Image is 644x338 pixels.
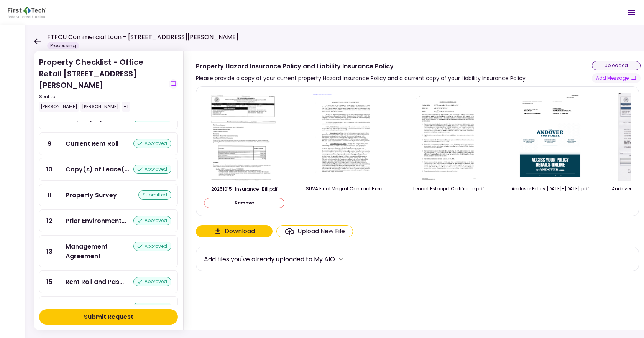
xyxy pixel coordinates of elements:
[39,56,166,112] div: Property Checklist - Office Retail [STREET_ADDRESS][PERSON_NAME]
[133,242,171,251] div: approved
[335,253,347,265] button: more
[39,209,178,232] a: 12Prior Environmental Phase I and/or Phase IIapproved
[39,133,59,155] div: 9
[592,73,641,83] button: show-messages
[39,102,79,112] div: [PERSON_NAME]
[39,296,178,319] a: 161031 Statementapproved
[66,165,129,174] div: Copy(s) of Lease(s) and Amendment(s)
[66,216,126,226] div: Prior Environmental Phase I and/or Phase II
[133,139,171,148] div: approved
[510,185,590,192] div: Andover Policy 8.7.25-8.7.26.pdf
[39,184,59,206] div: 11
[623,3,641,21] button: Open menu
[39,158,178,181] a: 10Copy(s) of Lease(s) and Amendment(s)approved
[138,190,171,200] div: submitted
[39,297,59,318] div: 16
[39,309,178,325] button: Submit Request
[133,303,171,312] div: approved
[133,216,171,225] div: approved
[39,210,59,232] div: 12
[66,277,124,287] div: Rent Roll and Past Due Affidavit
[592,61,641,70] div: uploaded
[39,270,178,293] a: 15Rent Roll and Past Due Affidavitapproved
[133,277,171,286] div: approved
[39,93,166,100] div: Sent to:
[84,312,133,322] div: Submit Request
[204,254,335,264] div: Add files you've already uploaded to My AIO
[39,184,178,206] a: 11Property Surveysubmitted
[66,139,118,148] div: Current Rent Roll
[133,165,171,174] div: approved
[66,303,113,312] div: 1031 Statement
[66,190,117,200] div: Property Survey
[39,132,178,155] a: 9Current Rent Rollapproved
[122,102,130,112] div: +1
[39,271,59,293] div: 15
[276,225,353,237] span: Click here to upload the required document
[306,185,386,192] div: SUVA Final Mngmt Contract Executed 10.14.25.pdf
[204,186,284,193] div: 20251015_Insurance_Bill.pdf
[204,198,284,208] button: Remove
[39,158,59,180] div: 10
[80,102,120,112] div: [PERSON_NAME]
[408,185,488,192] div: Tenant Estoppel Certificate.pdf
[196,225,273,237] button: Click here to download the document
[66,242,133,261] div: Management Agreement
[297,227,345,236] div: Upload New File
[8,7,46,18] img: Partner icon
[196,74,527,83] div: Please provide a copy of your current property Hazard Insurance Policy and a current copy of your...
[39,235,178,267] a: 13Management Agreementapproved
[169,79,178,89] button: show-messages
[196,61,527,71] div: Property Hazard Insurance Policy and Liability Insurance Policy
[47,42,79,49] div: Processing
[39,236,59,267] div: 13
[47,33,238,42] h1: FTFCU Commercial Loan - [STREET_ADDRESS][PERSON_NAME]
